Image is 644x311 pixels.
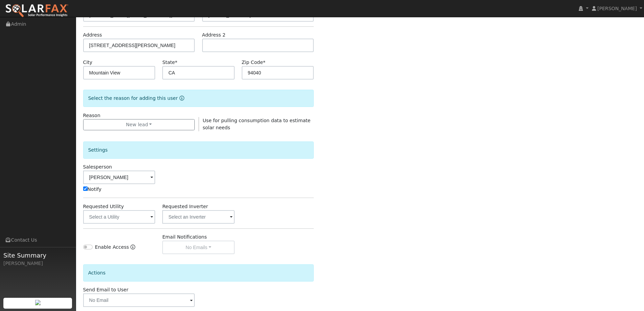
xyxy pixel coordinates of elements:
label: Enable Access [95,244,129,251]
input: Select an Inverter [162,210,235,224]
span: Required [175,60,177,65]
label: Address [83,31,102,39]
label: State [162,59,177,66]
div: Actions [83,264,314,282]
a: Enable Access [130,244,135,254]
label: City [83,59,93,66]
div: Settings [83,141,314,159]
span: Required [263,60,265,65]
label: Requested Inverter [162,203,208,210]
label: Address 2 [202,31,226,39]
label: Send Email to User [83,286,128,293]
input: No Email [83,293,195,307]
input: Select a Utility [83,210,156,224]
label: Reason [83,112,100,119]
span: [PERSON_NAME] [597,6,637,11]
label: Email Notifications [162,234,207,241]
button: New lead [83,119,195,131]
label: Salesperson [83,163,112,171]
input: Notify [83,186,88,191]
input: Select a User [83,171,156,184]
span: Site Summary [3,251,72,260]
img: retrieve [35,300,41,305]
label: Requested Utility [83,203,124,210]
label: Notify [83,186,102,193]
div: [PERSON_NAME] [3,260,72,267]
div: Select the reason for adding this user [83,90,314,107]
img: SolarFax [5,4,69,18]
span: Use for pulling consumption data to estimate solar needs [203,118,311,130]
label: Zip Code [242,59,265,66]
a: Reason for new user [178,95,184,101]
